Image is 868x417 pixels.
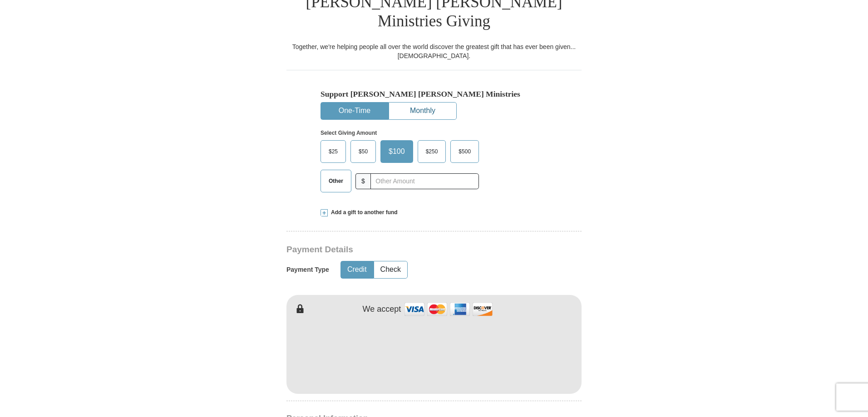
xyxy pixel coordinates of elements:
[321,130,377,136] strong: Select Giving Amount
[363,304,401,314] h4: We accept
[454,145,475,158] span: $500
[328,209,398,216] span: Add a gift to another fund
[286,266,329,274] h5: Payment Type
[403,299,494,319] img: credit cards accepted
[321,89,547,99] h5: Support [PERSON_NAME] [PERSON_NAME] Ministries
[389,103,456,119] button: Monthly
[341,261,373,278] button: Credit
[286,42,582,60] div: Together, we're helping people all over the world discover the greatest gift that has ever been g...
[321,103,388,119] button: One-Time
[324,145,342,158] span: $25
[355,173,371,189] span: $
[384,145,409,158] span: $100
[370,173,479,189] input: Other Amount
[286,245,518,255] h3: Payment Details
[421,145,443,158] span: $250
[324,174,348,188] span: Other
[354,145,372,158] span: $50
[374,261,407,278] button: Check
